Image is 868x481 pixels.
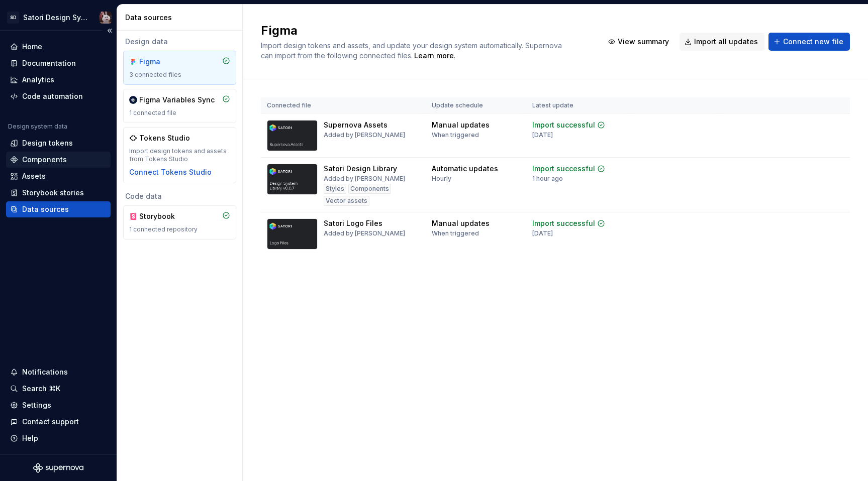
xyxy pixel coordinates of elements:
[6,430,111,446] button: Help
[603,33,676,51] button: View summary
[22,91,83,101] div: Code automation
[129,71,230,79] div: 3 connected files
[324,164,397,174] div: Satori Design Library
[129,167,212,177] button: Connect Tokens Studio
[6,55,111,71] a: Documentation
[532,229,553,237] div: [DATE]
[532,218,595,228] div: Import successful
[6,88,111,104] a: Code automation
[532,120,595,130] div: Import successful
[6,201,111,217] a: Data sources
[532,175,563,183] div: 1 hour ago
[432,229,479,237] div: When triggered
[432,164,498,174] div: Automatic updates
[6,168,111,184] a: Assets
[6,397,111,413] a: Settings
[22,138,73,148] div: Design tokens
[139,95,215,105] div: Figma Variables Sync
[432,120,490,130] div: Manual updates
[324,175,405,183] div: Added by [PERSON_NAME]
[6,72,111,88] a: Analytics
[432,175,451,183] div: Hourly
[100,12,112,24] img: Andras Popovics
[324,120,388,130] div: Supernova Assets
[432,218,490,228] div: Manual updates
[123,89,236,123] a: Figma Variables Sync1 connected file
[6,185,111,201] a: Storybook stories
[23,13,87,23] div: Satori Design System
[6,152,111,168] a: Components
[123,37,236,47] div: Design data
[123,205,236,239] a: Storybook1 connected repository
[22,58,76,68] div: Documentation
[22,417,79,427] div: Contact support
[6,364,111,380] button: Notifications
[432,131,479,139] div: When triggered
[324,196,369,206] div: Vector assets
[324,131,405,139] div: Added by [PERSON_NAME]
[348,184,391,194] div: Components
[680,33,764,51] button: Import all updates
[618,37,669,47] span: View summary
[103,24,117,38] button: Collapse sidebar
[139,133,190,143] div: Tokens Studio
[139,211,187,221] div: Storybook
[694,37,758,47] span: Import all updates
[33,463,83,473] svg: Supernova Logo
[6,135,111,151] a: Design tokens
[783,37,843,47] span: Connect new file
[22,367,68,377] div: Notifications
[7,12,19,24] div: SD
[123,191,236,201] div: Code data
[123,127,236,183] a: Tokens StudioImport design tokens and assets from Tokens StudioConnect Tokens Studio
[324,218,382,228] div: Satori Logo Files
[413,52,455,60] span: .
[414,51,454,61] a: Learn more
[22,400,51,410] div: Settings
[426,97,526,114] th: Update schedule
[22,384,60,394] div: Search ⌘K
[22,204,69,214] div: Data sources
[129,109,230,117] div: 1 connected file
[6,39,111,55] a: Home
[129,147,230,163] div: Import design tokens and assets from Tokens Studio
[2,7,115,28] button: SDSatori Design SystemAndras Popovics
[261,97,426,114] th: Connected file
[22,155,67,165] div: Components
[22,75,54,85] div: Analytics
[22,188,84,198] div: Storybook stories
[261,23,591,39] h2: Figma
[129,225,230,233] div: 1 connected repository
[6,381,111,397] button: Search ⌘K
[526,97,631,114] th: Latest update
[125,13,238,23] div: Data sources
[139,57,187,67] div: Figma
[532,131,553,139] div: [DATE]
[532,164,595,174] div: Import successful
[123,51,236,85] a: Figma3 connected files
[261,41,564,60] span: Import design tokens and assets, and update your design system automatically. Supernova can impor...
[22,433,38,443] div: Help
[324,229,405,237] div: Added by [PERSON_NAME]
[6,414,111,430] button: Contact support
[768,33,850,51] button: Connect new file
[8,123,67,131] div: Design system data
[324,184,346,194] div: Styles
[22,42,42,52] div: Home
[22,171,46,181] div: Assets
